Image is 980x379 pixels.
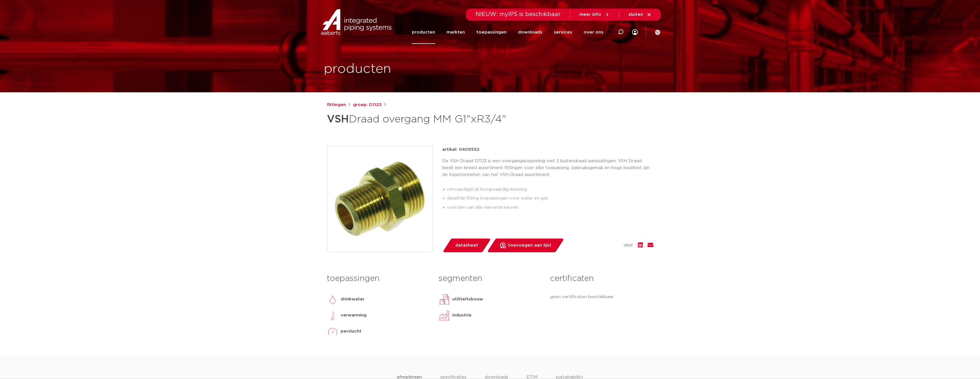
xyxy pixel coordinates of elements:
[632,21,638,44] div: my IPS
[327,146,433,252] img: Product Image for VSH Draad overgang MM G1"xR3/4"
[476,21,506,44] a: toepassingen
[327,114,349,124] strong: VSH
[442,146,480,153] p: artikel: 0409552
[455,241,478,250] span: datasheet
[442,158,653,178] p: De VSH Draad D1123 is een overgangskoppeling met 2 buitendraad aansluitingen. VSH Draad biedt een...
[327,310,338,321] img: verwarming
[628,12,643,17] span: sluiten
[447,21,465,44] a: markten
[327,273,430,284] h3: toepassingen
[579,12,601,17] span: meer info
[554,21,572,44] a: services
[624,242,633,249] span: deel:
[353,101,381,108] a: groep: D1123
[327,294,338,305] img: drinkwater
[327,101,346,108] a: fittingen
[327,111,542,128] h1: Draad overgang MM G1"xR3/4"
[447,203,653,212] li: voorzien van alle relevante keuren
[341,328,361,335] p: perslucht
[412,21,603,44] nav: Menu
[412,21,435,44] a: producten
[579,12,610,17] a: meer info
[442,239,491,252] a: datasheet
[476,11,561,17] span: NIEUW: myIPS is beschikbaar
[550,273,653,284] h3: certificaten
[439,310,450,321] img: industrie
[341,312,367,319] p: verwarming
[452,296,483,303] p: utiliteitsbouw
[550,294,653,300] p: geen certificaten beschikbaar
[341,296,365,303] p: drinkwater
[518,21,542,44] a: downloads
[327,326,338,337] img: perslucht
[452,312,472,319] p: industrie
[508,241,551,250] span: toevoegen aan lijst
[324,60,391,78] h1: producten
[447,185,653,194] li: vervaardigd uit hoogwaardig messing
[439,294,450,305] img: utiliteitsbouw
[628,12,652,17] a: sluiten
[584,21,603,44] a: over ons
[439,273,541,284] h3: segmenten
[447,194,653,203] li: dezelfde fitting toepassingen voor water en gas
